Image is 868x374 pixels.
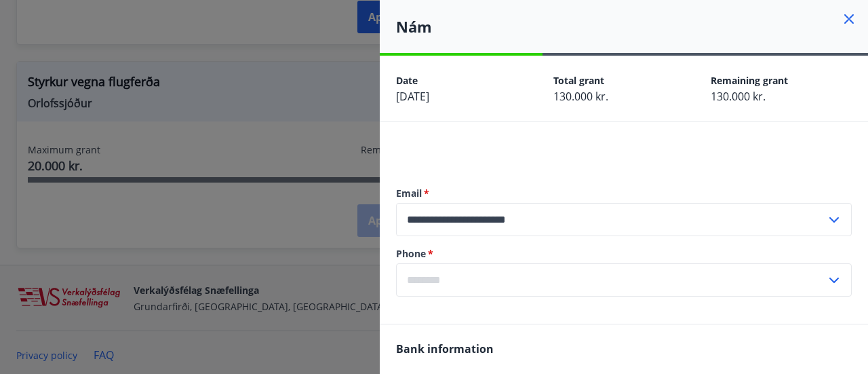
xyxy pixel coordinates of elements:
span: [DATE] [396,89,429,104]
label: Phone [396,247,852,261]
span: 130.000 kr. [553,89,608,104]
span: Date [396,74,418,87]
h4: Nám [396,16,868,37]
span: Bank information [396,341,494,356]
span: 130.000 kr. [711,89,766,104]
span: Remaining grant [711,74,788,87]
label: Email [396,187,852,200]
span: Total grant [553,74,604,87]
